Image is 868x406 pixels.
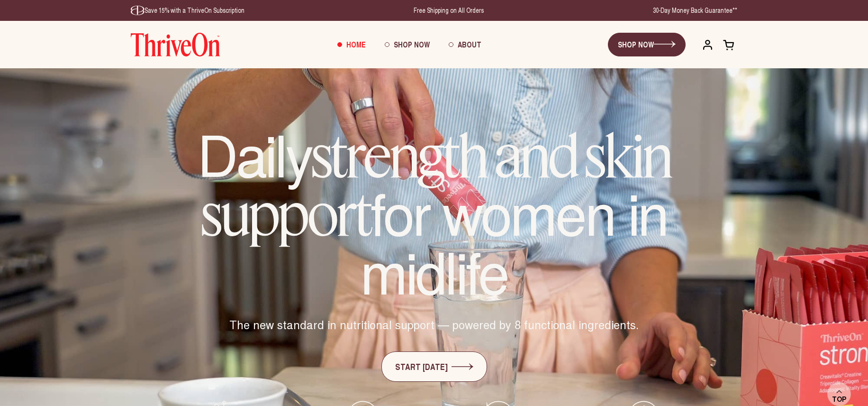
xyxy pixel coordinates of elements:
a: SHOP NOW [608,33,686,56]
a: Home [328,32,375,57]
span: Shop Now [394,39,430,50]
a: About [439,32,491,57]
span: The new standard in nutritional support — powered by 8 functional ingredients. [229,316,639,332]
span: Top [832,395,846,404]
span: About [458,39,481,50]
p: Free Shipping on All Orders [414,6,484,15]
a: START [DATE] [381,351,487,382]
span: Home [346,39,366,50]
h1: Daily for women in midlife [150,125,718,297]
em: strength and skin support [201,120,671,250]
a: Shop Now [375,32,439,57]
p: 30-Day Money Back Guarantee** [653,6,737,15]
p: Save 15% with a ThriveOn Subscription [131,6,244,15]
